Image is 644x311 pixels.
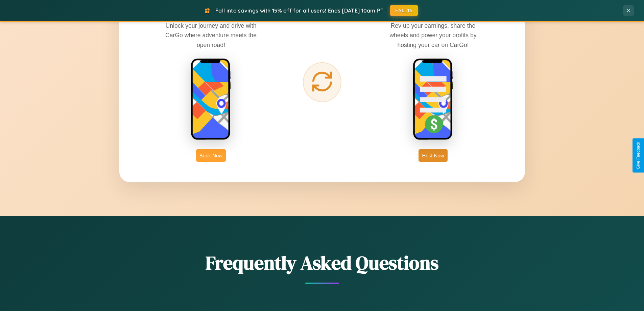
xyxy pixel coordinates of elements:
img: rent phone [191,58,231,141]
button: Book Now [196,149,226,162]
button: FALL15 [390,5,418,16]
p: Unlock your journey and drive with CarGo where adventure meets the open road! [160,21,262,49]
img: host phone [413,58,453,141]
p: Rev up your earnings, share the wheels and power your profits by hosting your car on CarGo! [382,21,484,49]
div: Give Feedback [636,142,641,169]
button: Host Now [419,149,447,162]
span: Fall into savings with 15% off for all users! Ends [DATE] 10am PT. [215,7,385,14]
h2: Frequently Asked Questions [119,250,525,276]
